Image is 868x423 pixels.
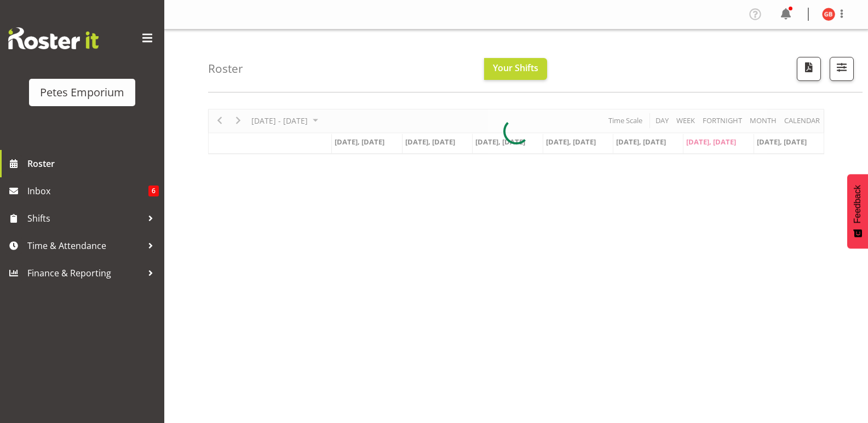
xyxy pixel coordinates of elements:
[27,183,148,199] span: Inbox
[830,57,854,81] button: Filter Shifts
[847,174,868,248] button: Feedback - Show survey
[27,237,142,254] span: Time & Attendance
[27,210,142,227] span: Shifts
[484,58,547,80] button: Your Shifts
[27,265,142,281] span: Finance & Reporting
[208,62,243,75] h4: Roster
[8,27,99,49] img: Rosterit website logo
[27,155,159,172] span: Roster
[853,185,863,223] span: Feedback
[797,57,821,81] button: Download a PDF of the roster according to the set date range.
[822,8,835,21] img: gillian-byford11184.jpg
[148,186,159,196] span: 6
[40,84,124,101] div: Petes Emporium
[493,62,538,74] span: Your Shifts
